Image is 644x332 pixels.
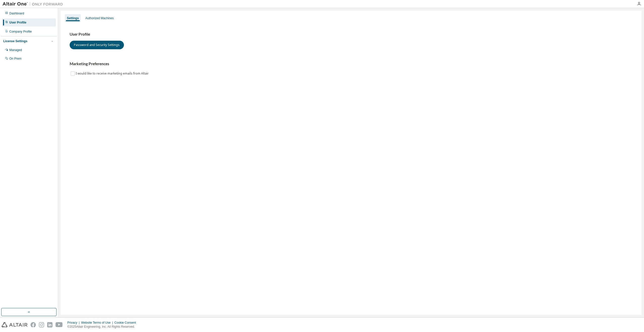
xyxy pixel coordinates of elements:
[9,30,32,34] div: Company Profile
[31,322,36,327] img: facebook.svg
[70,61,632,66] h3: Marketing Preferences
[3,2,66,7] img: Altair One
[81,321,114,325] div: Website Terms of Use
[2,322,28,327] img: altair_logo.svg
[85,16,114,20] div: Authorized Machines
[67,321,81,325] div: Privacy
[3,39,27,43] div: License Settings
[76,70,150,77] label: I would like to receive marketing emails from Altair
[70,41,124,49] button: Password and Security Settings
[70,32,632,37] h3: User Profile
[39,322,44,327] img: instagram.svg
[9,20,26,25] div: User Profile
[67,325,139,329] p: © 2025 Altair Engineering, Inc. All Rights Reserved.
[114,321,139,325] div: Cookie Consent
[56,322,63,327] img: youtube.svg
[47,322,52,327] img: linkedin.svg
[9,48,22,52] div: Managed
[67,16,79,20] div: Settings
[9,57,21,61] div: On Prem
[9,11,24,15] div: Dashboard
